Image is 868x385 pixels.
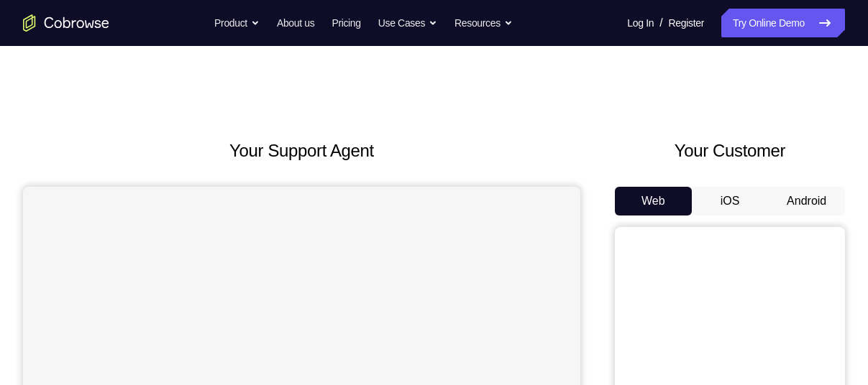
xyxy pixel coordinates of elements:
[23,138,580,164] h2: Your Support Agent
[721,9,845,37] a: Try Online Demo
[627,9,654,37] a: Log In
[214,9,260,37] button: Product
[659,14,662,32] span: /
[454,9,513,37] button: Resources
[615,138,845,164] h2: Your Customer
[692,187,769,215] button: iOS
[669,9,704,37] a: Register
[615,187,692,215] button: Web
[332,9,360,37] a: Pricing
[378,9,437,37] button: Use Cases
[23,14,109,32] a: Go to the home page
[277,9,314,37] a: About us
[768,187,845,215] button: Android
